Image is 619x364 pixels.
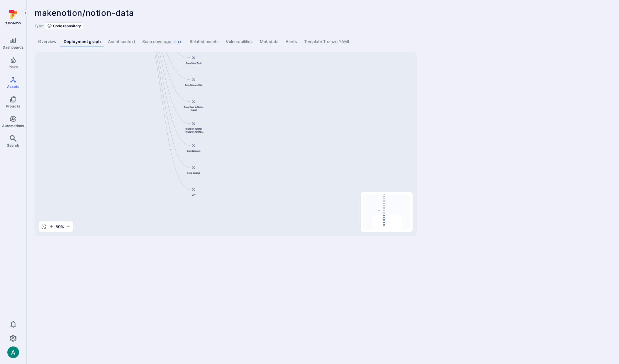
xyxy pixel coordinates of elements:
[23,11,28,16] i: Expand navigation menu
[182,127,206,133] span: [PERSON_NAME] [PERSON_NAME] Lambda
[35,24,44,28] span: Type:
[222,36,256,47] a: Vulnerabilities
[187,171,200,174] span: Sync Catalog
[187,149,201,152] span: Spot Balancer
[282,36,301,47] a: Alerts
[35,8,134,18] span: makenotion/notion-data
[7,346,19,358] img: ACg8ocLSa5mPYBaXNx3eFu_EmspyJX0laNWN7cXOFirfQ7srZveEpg=s96-c
[60,36,104,47] a: Deployment graph
[3,45,24,49] span: Dashboards
[192,193,196,196] span: Livy
[185,83,203,86] span: Data Science Utils
[186,36,222,47] a: Related assets
[7,346,19,358] div: Arjan Dehar
[172,40,183,44] div: Beta
[22,9,29,16] button: Expand navigation menu
[6,104,20,108] span: Projects
[182,105,206,111] span: Snowflake to Notion Ingest
[2,124,24,128] span: Automations
[53,24,81,28] span: Code repository
[7,84,19,89] span: Assets
[9,65,18,69] span: Risks
[7,143,19,148] span: Search
[186,61,202,64] span: Snowflake Tools
[104,36,139,47] a: Asset context
[35,36,611,47] div: Asset tabs
[142,39,183,45] div: Scan coverage
[55,224,64,230] span: 50 %
[35,36,60,47] a: Overview
[301,36,354,47] a: Template Tromzo YAML
[256,36,282,47] a: Metadata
